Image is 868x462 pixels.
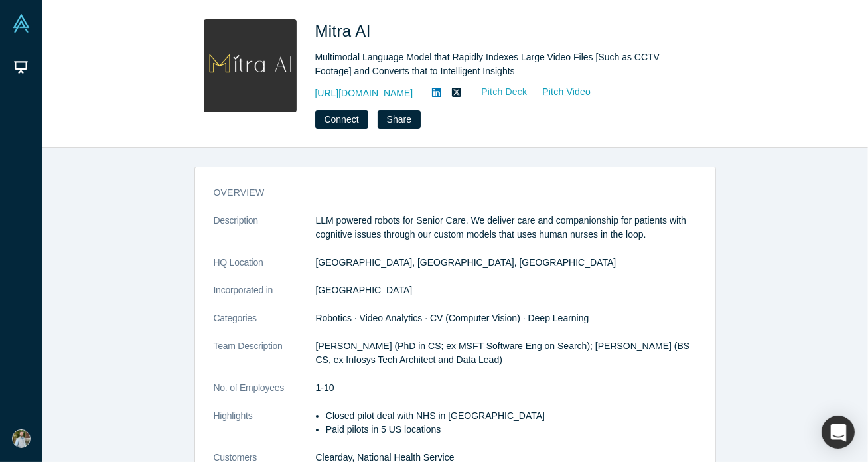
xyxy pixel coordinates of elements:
p: [PERSON_NAME] (PhD in CS; ex MSFT Software Eng on Search); [PERSON_NAME] (BS CS, ex Infosys Tech ... [316,339,697,367]
dt: HQ Location [214,256,316,283]
dt: Incorporated in [214,283,316,311]
li: Closed pilot deal with NHS in [GEOGRAPHIC_DATA] [326,409,697,423]
dd: 1-10 [316,381,697,395]
button: Share [378,110,421,129]
button: Connect [315,110,368,129]
a: Pitch Deck [467,84,528,100]
img: Alchemist Vault Logo [12,14,31,33]
img: Alim Giga's Account [12,429,31,448]
dt: Highlights [214,409,316,451]
a: Pitch Video [528,84,591,100]
dd: [GEOGRAPHIC_DATA] [316,283,697,297]
div: Multimodal Language Model that Rapidly Indexes Large Video Files [Such as CCTV Footage] and Conve... [315,50,687,78]
img: Mitra AI's Logo [204,19,297,112]
span: Mitra AI [315,22,376,40]
dt: Description [214,214,316,256]
dt: Team Description [214,339,316,381]
li: Paid pilots in 5 US locations [326,423,697,437]
p: LLM powered robots for Senior Care. We deliver care and companionship for patients with cognitive... [316,214,697,242]
dd: [GEOGRAPHIC_DATA], [GEOGRAPHIC_DATA], [GEOGRAPHIC_DATA] [316,256,697,269]
span: Robotics · Video Analytics · CV (Computer Vision) · Deep Learning [316,313,589,323]
a: [URL][DOMAIN_NAME] [315,86,413,100]
h3: overview [214,186,678,200]
dt: Categories [214,311,316,339]
dt: No. of Employees [214,381,316,409]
